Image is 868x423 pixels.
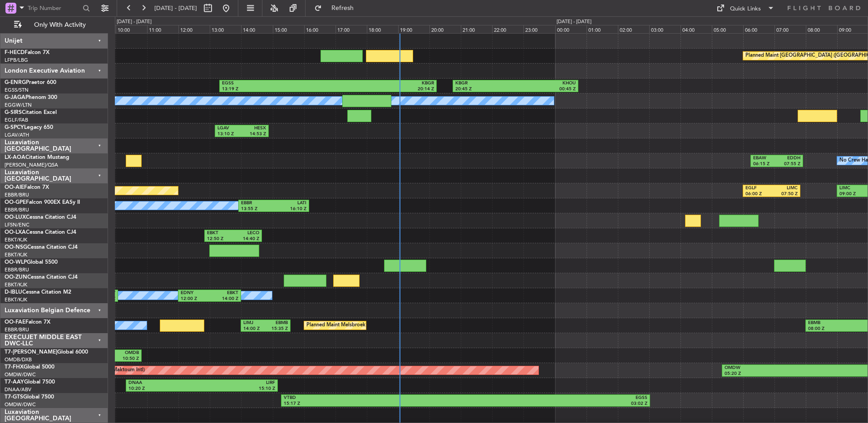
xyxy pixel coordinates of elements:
a: T7-[PERSON_NAME]Global 6000 [5,349,88,355]
a: G-ENRGPraetor 600 [5,80,56,85]
a: EBBR/BRU [5,207,29,213]
div: 18:00 [367,25,398,33]
div: 12:50 Z [207,236,233,242]
div: 12:00 [178,25,210,33]
a: LGAV/ATH [5,132,29,138]
div: 15:10 Z [202,386,275,392]
a: OO-WLPGlobal 5500 [5,260,58,265]
div: 15:00 [273,25,304,33]
a: LFSN/ENC [5,221,30,228]
div: 04:00 [681,25,712,33]
span: OO-WLP [5,260,27,265]
div: 15:17 Z [284,401,465,407]
div: 07:00 [774,25,806,33]
div: HESX [242,125,266,132]
div: EBKT [210,290,238,296]
div: 05:20 Z [725,371,837,377]
div: 20:45 Z [455,86,515,93]
div: 01:00 [587,25,618,33]
div: 14:00 [241,25,272,33]
a: G-SPCYLegacy 650 [5,125,53,130]
span: OO-LUX [5,215,26,220]
a: OO-LUXCessna Citation CJ4 [5,215,76,220]
div: 03:00 [649,25,681,33]
span: T7-AAY [5,379,24,385]
div: EDNY [181,290,209,296]
a: OO-AIEFalcon 7X [5,185,49,190]
a: OO-LXACessna Citation CJ4 [5,230,76,235]
a: [PERSON_NAME]/QSA [5,162,58,168]
div: 05:00 [712,25,743,33]
a: T7-AAYGlobal 7500 [5,379,55,385]
div: LIMJ [243,320,266,326]
div: 17:00 [335,25,367,33]
div: 23:00 [523,25,555,33]
div: EGSS [465,395,647,401]
a: OMDW/DWC [5,401,36,408]
div: 14:53 Z [242,131,266,138]
a: F-HECDFalcon 7X [5,50,49,55]
div: 14:00 Z [210,296,238,302]
span: D-IBLU [5,290,22,295]
a: T7-GTSGlobal 7500 [5,394,54,400]
div: 21:00 [461,25,492,33]
div: OMDW [725,365,837,371]
a: OMDW/DWC [5,371,36,378]
div: 20:14 Z [328,86,434,93]
div: KBGR [455,80,515,87]
span: T7-FHX [5,364,24,370]
button: Refresh [310,1,365,15]
div: EGLF [745,185,772,192]
div: 10:00 [116,25,147,33]
div: 11:00 [147,25,178,33]
div: KBGR [328,80,434,87]
a: LX-AOACitation Mustang [5,155,69,160]
div: 13:55 Z [241,206,274,212]
a: G-JAGAPhenom 300 [5,95,57,100]
span: OO-FAE [5,320,25,325]
span: OO-ZUN [5,275,27,280]
div: EBBR [241,200,274,207]
div: EDDH [777,155,800,162]
div: 06:15 Z [753,161,777,167]
span: T7-[PERSON_NAME] [5,349,57,355]
div: EBAW [753,155,777,162]
div: LIRF [202,380,275,386]
a: EBBR/BRU [5,266,29,273]
div: 10:20 Z [128,386,202,392]
a: G-SIRSCitation Excel [5,110,57,115]
span: Refresh [324,5,362,11]
span: G-SIRS [5,110,22,115]
div: 12:00 Z [181,296,209,302]
a: OO-FAEFalcon 7X [5,320,50,325]
div: DNAA [128,380,202,386]
span: LX-AOA [5,155,25,160]
div: 06:00 Z [745,191,772,197]
div: KHOU [515,80,575,87]
div: 00:00 [555,25,587,33]
a: EBBR/BRU [5,326,29,333]
a: EGGW/LTN [5,102,32,108]
div: [DATE] - [DATE] [557,18,592,26]
div: 03:02 Z [465,401,647,407]
div: LGAV [217,125,242,132]
div: 13:19 Z [222,86,328,93]
div: 22:00 [492,25,523,33]
span: OO-NSG [5,245,27,250]
div: EBKT [207,230,233,236]
a: OO-ZUNCessna Citation CJ4 [5,275,78,280]
div: 13:10 Z [217,131,242,138]
a: EBKT/KJK [5,281,27,288]
div: 07:55 Z [777,161,800,167]
a: OO-NSGCessna Citation CJ4 [5,245,78,250]
span: G-JAGA [5,95,25,100]
div: LECO [233,230,259,236]
div: 02:00 [618,25,649,33]
span: Only With Activity [24,22,96,28]
div: 00:45 Z [515,86,575,93]
a: EBKT/KJK [5,251,27,258]
div: LIMC [772,185,798,192]
div: 20:00 [429,25,461,33]
a: T7-FHXGlobal 5000 [5,364,54,370]
div: VTBD [284,395,465,401]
